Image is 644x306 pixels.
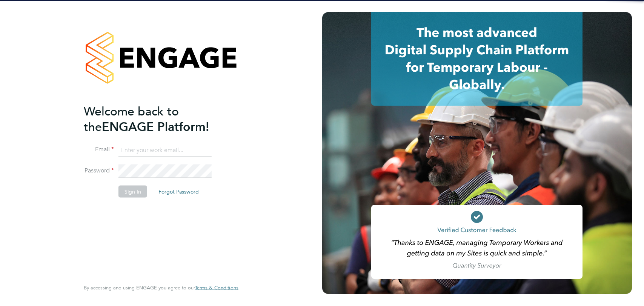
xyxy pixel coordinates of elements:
[118,186,147,198] button: Sign In
[84,103,231,134] h2: ENGAGE Platform!
[84,146,114,154] label: Email
[118,143,212,157] input: Enter your work email...
[195,285,238,291] a: Terms & Conditions
[84,284,238,291] span: By accessing and using ENGAGE you agree to our
[84,104,179,134] span: Welcome back to the
[84,167,114,175] label: Password
[152,186,205,198] button: Forgot Password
